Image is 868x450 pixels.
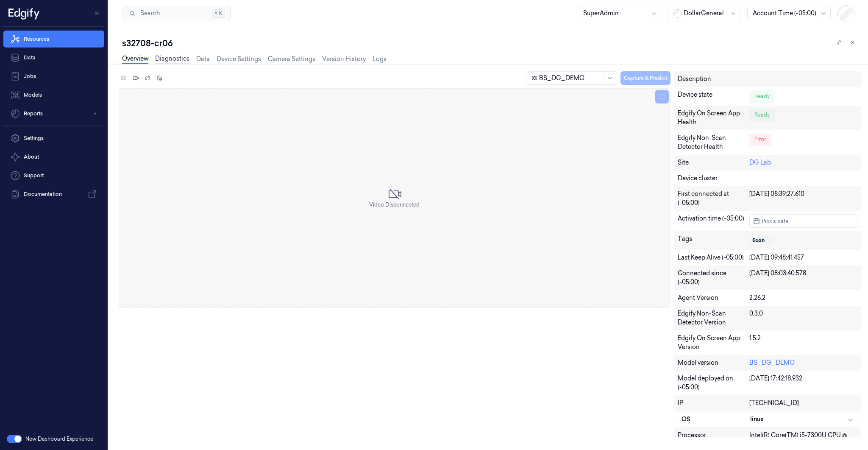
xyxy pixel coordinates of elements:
div: [DATE] 08:03:40.578 [749,269,857,287]
a: Overview [122,54,148,64]
a: Models [3,87,104,103]
button: OSlinux [678,411,857,427]
div: Error [749,134,771,145]
div: IP [678,399,750,408]
button: About [3,148,104,165]
a: Logs [373,55,387,64]
div: Edgify On Screen App Version [678,334,750,352]
a: Data [196,55,210,64]
div: Agent Version [678,293,750,302]
a: BS_DG_DEMO [749,359,795,366]
a: Diagnostics [155,54,189,64]
div: [DATE] 09:48:41.457 [749,253,857,262]
span: Pick a date [760,217,788,225]
div: [DATE] 08:39:27.610 [749,190,857,207]
div: Activation time (-05:00) [678,214,750,228]
div: Ready [749,90,775,102]
button: Search⌘K [122,6,231,21]
div: Device state [678,90,750,102]
div: Processor [678,431,750,449]
div: Edgify Non-Scan Detector Version [678,309,750,327]
div: Edgify On Screen App Health [678,109,750,127]
a: DG Lab [749,159,771,166]
a: Camera Settings [268,55,315,64]
div: 1.5.2 [749,334,857,352]
a: Documentation [3,186,104,203]
span: Search [137,9,160,18]
div: Model version [678,358,750,367]
a: Jobs [3,68,104,85]
a: Settings [3,130,104,147]
div: [TECHNICAL_ID] [749,399,857,408]
div: First connected at (-05:00) [678,190,750,207]
div: OS [682,415,751,424]
div: Model deployed on (-05:00) [678,374,750,392]
div: 0.3.0 [749,309,857,327]
div: 2.26.2 [749,293,857,302]
div: Site [678,158,750,167]
a: Resources [3,31,104,48]
button: Pick a date [749,214,857,228]
div: Last Keep Alive (-05:00) [678,253,750,262]
a: Version History [322,55,366,64]
div: s32708-cr06 [122,37,861,49]
div: Ready [749,109,775,121]
button: Toggle Navigation [91,6,104,20]
div: Connected since (-05:00) [678,269,750,287]
div: [DATE] 17:42:18.932 [749,374,857,392]
div: Description [678,75,750,84]
a: Data [3,49,104,66]
div: linux [750,415,854,424]
button: Reports [3,105,104,122]
div: Device cluster [678,174,857,183]
div: Tags [678,235,750,246]
div: Intel(R) Core(TM) i5-7300U CPU @ 2.60GHz [749,431,857,449]
div: Edgify Non-Scan Detector Health [678,134,750,151]
a: Support [3,167,104,184]
span: Video Disconnected [369,201,420,209]
div: Econ [752,237,765,244]
a: Device Settings [217,55,261,64]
